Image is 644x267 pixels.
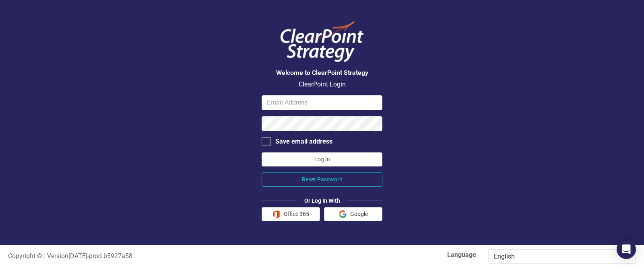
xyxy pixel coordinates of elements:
[328,251,476,260] label: Language
[262,80,382,89] p: ClearPoint Login
[262,95,382,110] input: Email Address
[262,152,382,166] button: Log In
[2,252,322,261] div: :: Version [DATE] - prod b5927a58
[617,240,636,259] div: Open Intercom Messenger
[494,252,622,261] div: English
[262,207,320,221] button: Office 365
[296,197,348,205] div: Or Log In With
[272,210,280,218] img: Office 365
[274,16,370,67] img: ClearPoint Logo
[324,207,382,221] button: Google
[262,69,382,76] h3: Welcome to ClearPoint Strategy
[275,137,332,146] div: Save email address
[8,252,42,260] span: Copyright ©
[262,173,382,187] button: Reset Password
[339,210,347,218] img: Google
